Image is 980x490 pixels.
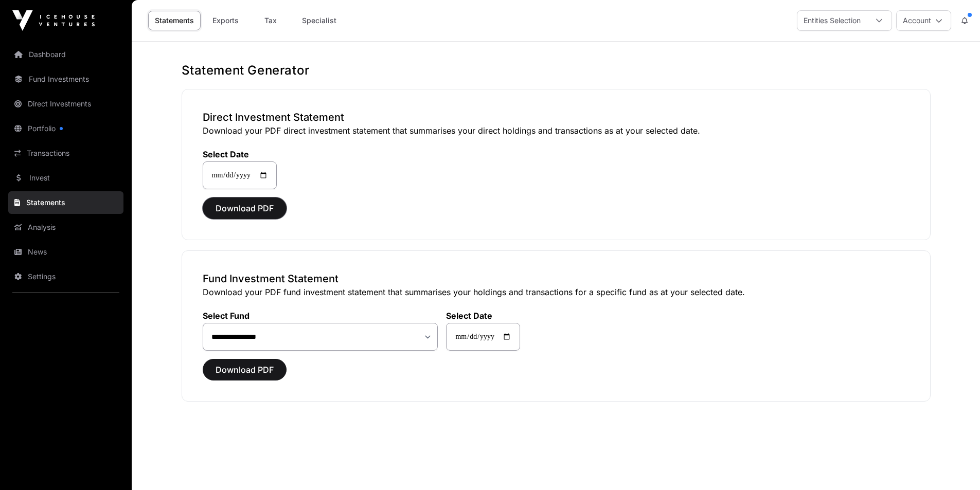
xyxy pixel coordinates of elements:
button: Download PDF [203,197,287,219]
label: Select Date [203,149,277,159]
span: Download PDF [216,202,274,214]
a: Download PDF [203,208,287,218]
a: Direct Investments [8,93,123,115]
a: Exports [205,11,246,30]
a: News [8,241,123,263]
iframe: Chat Widget [929,441,980,490]
p: Download your PDF fund investment statement that summarises your holdings and transactions for a ... [203,286,910,298]
a: Statements [8,191,123,214]
a: Analysis [8,216,123,239]
a: Statements [148,11,201,30]
a: Download PDF [203,369,287,379]
a: Transactions [8,142,123,165]
img: Icehouse Ventures Logo [12,10,95,31]
div: Entities Selection [797,11,867,30]
a: Tax [250,11,291,30]
button: Account [896,10,951,31]
label: Select Date [446,311,520,321]
h3: Direct Investment Statement [203,110,910,124]
p: Download your PDF direct investment statement that summarises your direct holdings and transactio... [203,124,910,137]
a: Settings [8,265,123,288]
h1: Statement Generator [182,62,931,79]
a: Portfolio [8,117,123,140]
a: Specialist [295,11,343,30]
a: Fund Investments [8,68,123,90]
a: Invest [8,167,123,189]
button: Download PDF [203,359,287,380]
h3: Fund Investment Statement [203,271,910,286]
span: Download PDF [216,364,274,376]
label: Select Fund [203,311,438,321]
a: Dashboard [8,43,123,66]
